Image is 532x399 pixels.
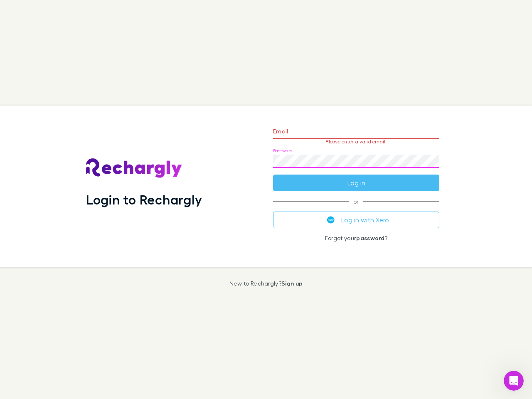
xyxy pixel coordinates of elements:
[229,280,303,287] p: New to Rechargly?
[86,192,202,207] h1: Login to Rechargly
[356,234,384,241] a: password
[86,158,182,178] img: Rechargly's Logo
[273,175,439,191] button: Log in
[273,212,439,228] button: Log in with Xero
[273,139,439,145] p: Please enter a valid email.
[504,371,524,391] iframe: Intercom live chat
[273,148,293,154] label: Password
[281,280,303,287] a: Sign up
[327,216,335,224] img: Xero's logo
[273,235,439,241] p: Forgot your ?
